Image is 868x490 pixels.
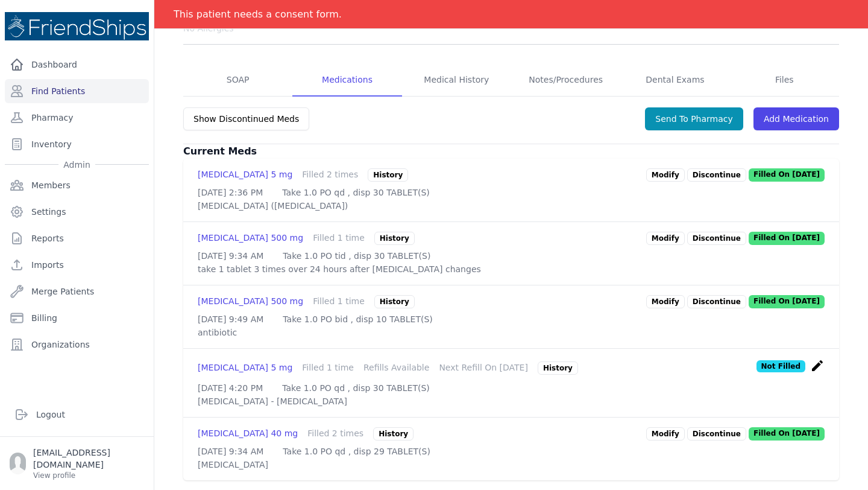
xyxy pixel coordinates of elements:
a: Modify [646,427,685,441]
p: [DATE] 9:34 AM [198,250,263,262]
i: create [810,358,825,373]
p: Filled On [DATE] [749,232,825,245]
a: [EMAIL_ADDRESS][DOMAIN_NAME] View profile [10,447,144,480]
div: History [374,232,415,245]
a: Modify [646,232,685,245]
p: [MEDICAL_DATA] ([MEDICAL_DATA]) [198,200,825,212]
div: History [373,427,414,441]
p: View profile [33,471,144,480]
div: [MEDICAL_DATA] 40 mg [198,427,298,441]
p: [MEDICAL_DATA] - [MEDICAL_DATA] [198,395,825,407]
div: Next Refill On [DATE] [439,361,528,375]
nav: Tabs [183,64,839,97]
p: Discontinue [687,295,746,308]
p: Take 1.0 PO qd , disp 30 TABLET(S) [282,186,430,199]
p: antibiotic [198,326,825,339]
div: [MEDICAL_DATA] 5 mg [198,361,292,375]
a: Medications [292,64,401,97]
a: Modify [646,295,685,308]
div: Filled 2 times [302,168,358,182]
a: Billing [5,306,149,330]
p: [EMAIL_ADDRESS][DOMAIN_NAME] [33,447,144,471]
div: Filled 1 time [302,361,354,375]
p: [MEDICAL_DATA] [198,459,825,471]
p: Filled On [DATE] [749,427,825,441]
div: History [368,168,408,182]
a: Modify [646,168,685,182]
div: History [374,295,415,308]
p: Take 1.0 PO tid , disp 30 TABLET(S) [283,250,430,262]
div: [MEDICAL_DATA] 500 mg [198,232,303,245]
img: Medical Missions EMR [5,12,149,40]
button: Send To Pharmacy [645,107,743,130]
p: Discontinue [687,168,746,182]
a: Dashboard [5,52,149,77]
div: Refills Available [363,361,429,375]
a: Settings [5,200,149,224]
p: [DATE] 9:49 AM [198,313,263,325]
a: Notes/Procedures [511,64,620,97]
a: Inventory [5,132,149,156]
span: Admin [58,159,95,171]
p: Take 1.0 PO bid , disp 10 TABLET(S) [283,313,432,325]
p: Take 1.0 PO qd , disp 30 TABLET(S) [282,382,430,394]
p: Discontinue [687,232,746,245]
p: [DATE] 9:34 AM [198,445,263,457]
a: Reports [5,226,149,250]
a: Merge Patients [5,279,149,304]
h3: Current Meds [183,144,839,159]
a: create [810,364,825,375]
p: [DATE] 2:36 PM [198,186,263,199]
p: Discontinue [687,427,746,441]
div: Filled 1 time [313,295,365,308]
a: Dental Exams [620,64,729,97]
a: SOAP [183,64,292,97]
button: Show Discontinued Meds [183,107,309,130]
a: Logout [10,402,144,427]
div: History [538,361,578,375]
a: Imports [5,253,149,277]
p: Not Filled [756,360,805,372]
a: Add Medication [753,107,839,130]
p: Take 1.0 PO qd , disp 29 TABLET(S) [283,445,430,457]
p: Filled On [DATE] [749,168,825,182]
a: Files [730,64,839,97]
div: Filled 2 times [307,427,363,441]
div: Filled 1 time [313,232,365,245]
p: Filled On [DATE] [749,295,825,308]
div: [MEDICAL_DATA] 500 mg [198,295,303,308]
p: take 1 tablet 3 times over 24 hours after [MEDICAL_DATA] changes [198,263,825,275]
a: Medical History [402,64,511,97]
a: Find Patients [5,79,149,103]
a: Organizations [5,332,149,357]
a: Members [5,173,149,197]
div: [MEDICAL_DATA] 5 mg [198,168,292,182]
p: [DATE] 4:20 PM [198,382,263,394]
a: Pharmacy [5,106,149,130]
